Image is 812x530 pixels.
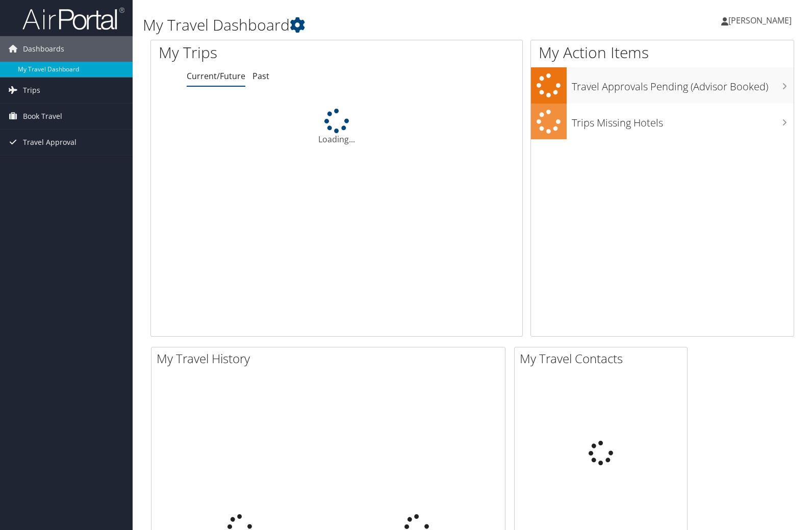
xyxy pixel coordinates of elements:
div: Loading... [151,109,522,145]
span: Dashboards [23,36,64,62]
span: Book Travel [23,104,62,129]
h3: Travel Approvals Pending (Advisor Booked) [572,74,794,94]
h3: Trips Missing Hotels [572,111,794,130]
img: airportal-logo.png [22,7,124,31]
a: Past [252,70,269,82]
h1: My Trips [159,42,360,63]
h1: My Action Items [531,42,794,63]
span: [PERSON_NAME] [728,15,792,26]
a: Travel Approvals Pending (Advisor Booked) [531,67,794,104]
span: Trips [23,78,40,103]
h1: My Travel Dashboard [143,14,582,36]
a: Current/Future [187,70,245,82]
h2: My Travel History [157,350,505,367]
a: Trips Missing Hotels [531,104,794,140]
h2: My Travel Contacts [520,350,687,367]
a: [PERSON_NAME] [721,5,802,36]
span: Travel Approval [23,130,77,155]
